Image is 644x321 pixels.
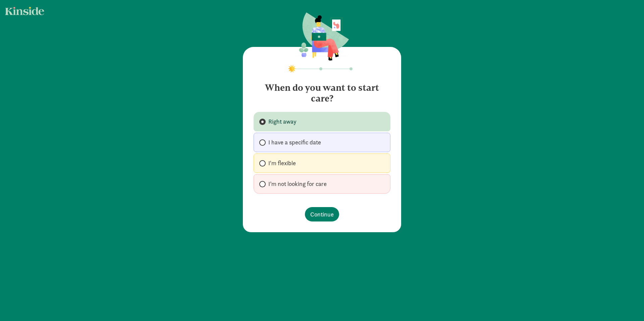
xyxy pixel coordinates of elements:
button: Continue [305,207,339,221]
span: I’m not looking for care [268,180,327,188]
h4: When do you want to start care? [254,77,390,104]
span: Continue [310,210,334,219]
span: I'm flexible [268,159,296,167]
span: Right away [268,118,297,126]
span: I have a specific date [268,138,321,146]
